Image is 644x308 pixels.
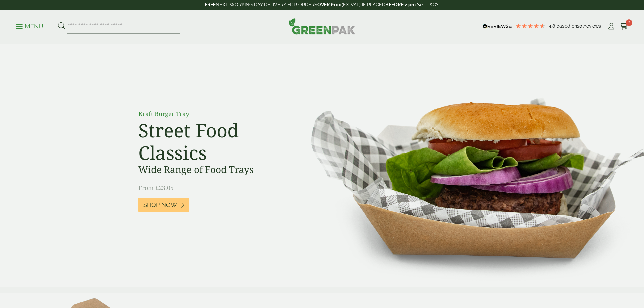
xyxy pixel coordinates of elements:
[138,164,289,175] h3: Wide Range of Food Trays
[556,23,577,29] span: Based on
[138,184,174,192] span: From £23.05
[585,23,601,29] span: reviews
[626,19,632,26] span: 0
[549,23,556,29] span: 4.8
[289,18,355,34] img: GreenPak Supplies
[290,44,644,287] img: Street Food Classics
[138,198,189,212] a: Shop Now
[620,23,628,30] i: Cart
[515,23,545,29] div: 4.79 Stars
[138,119,289,164] h2: Street Food Classics
[417,2,439,7] a: See T&C's
[385,2,416,7] strong: BEFORE 2 pm
[607,23,615,30] i: My Account
[143,201,177,209] span: Shop Now
[138,109,289,118] p: Kraft Burger Tray
[317,2,342,7] strong: OVER £100
[483,24,512,29] img: REVIEWS.io
[16,22,43,29] a: Menu
[620,21,628,32] a: 0
[16,22,43,30] p: Menu
[577,23,585,29] span: 207
[205,2,216,7] strong: FREE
